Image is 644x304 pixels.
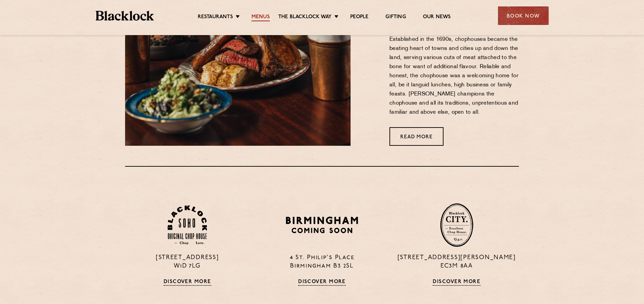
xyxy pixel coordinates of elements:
[96,11,154,21] img: BL_Textured_Logo-footer-cropped.svg
[125,254,249,271] p: [STREET_ADDRESS] W1D 7LG
[278,14,332,21] a: The Blacklock Way
[252,14,270,21] a: Menus
[168,205,207,245] img: Soho-stamp-default.svg
[350,14,368,21] a: People
[423,14,451,21] a: Our News
[198,14,233,21] a: Restaurants
[285,214,359,236] img: BIRMINGHAM-P22_-e1747915156957.png
[433,279,480,286] a: Discover More
[260,254,384,271] p: 4 St. Philip's Place Birmingham B3 2SL
[164,279,211,286] a: Discover More
[395,254,519,271] p: [STREET_ADDRESS][PERSON_NAME] EC3M 8AA
[389,35,519,117] p: Established in the 1690s, chophouses became the beating heart of towns and cities up and down the...
[385,14,406,21] a: Gifting
[298,279,346,286] a: Discover More
[498,6,549,25] div: Book Now
[440,203,473,247] img: City-stamp-default.svg
[389,127,444,146] a: Read More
